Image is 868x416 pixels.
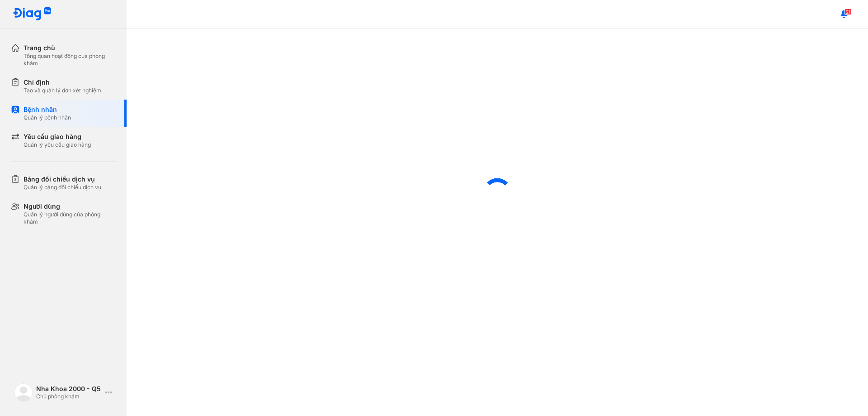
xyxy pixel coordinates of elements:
[13,7,52,21] img: logo
[24,211,116,225] div: Quản lý người dùng của phòng khám
[24,53,116,67] div: Tổng quan hoạt động của phòng khám
[24,87,101,94] div: Tạo và quản lý đơn xét nghiệm
[844,9,852,15] span: 21
[36,385,101,393] div: Nha Khoa 2000 - Q5
[24,202,116,211] div: Người dùng
[24,141,91,148] div: Quản lý yêu cầu giao hàng
[24,184,101,191] div: Quản lý bảng đối chiếu dịch vụ
[36,393,101,400] div: Chủ phòng khám
[24,105,71,114] div: Bệnh nhân
[14,383,33,402] img: logo
[24,114,71,121] div: Quản lý bệnh nhân
[24,132,91,141] div: Yêu cầu giao hàng
[24,175,101,184] div: Bảng đối chiếu dịch vụ
[24,78,101,87] div: Chỉ định
[24,43,116,53] div: Trang chủ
